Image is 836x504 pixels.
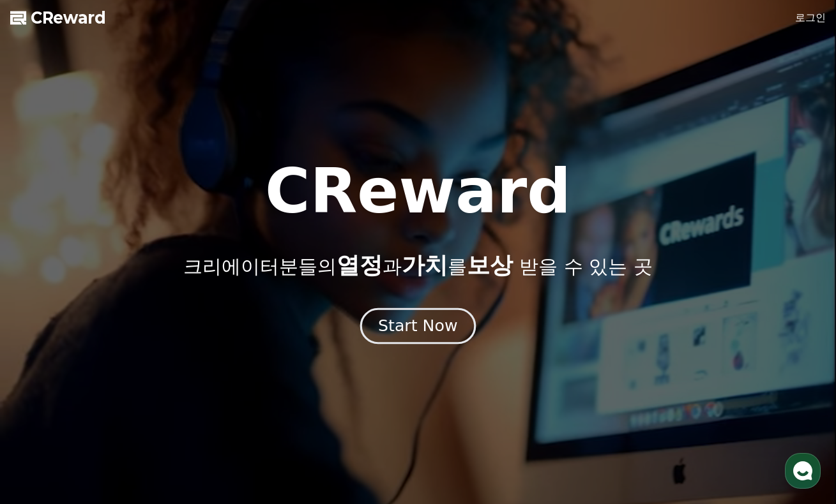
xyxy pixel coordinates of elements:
[467,252,513,278] span: 보상
[337,252,383,278] span: 열정
[402,252,448,278] span: 가치
[265,161,571,222] h1: CReward
[4,398,84,430] a: 홈
[197,417,213,427] span: 설정
[10,8,106,28] a: CReward
[183,253,652,278] p: 크리에이터분들의 과 를 받을 수 있는 곳
[363,322,473,334] a: Start Now
[165,398,245,430] a: 설정
[31,8,106,28] span: CReward
[378,315,457,337] div: Start Now
[795,10,826,26] a: 로그인
[117,418,132,428] span: 대화
[40,417,48,427] span: 홈
[84,398,165,430] a: 대화
[360,308,476,345] button: Start Now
